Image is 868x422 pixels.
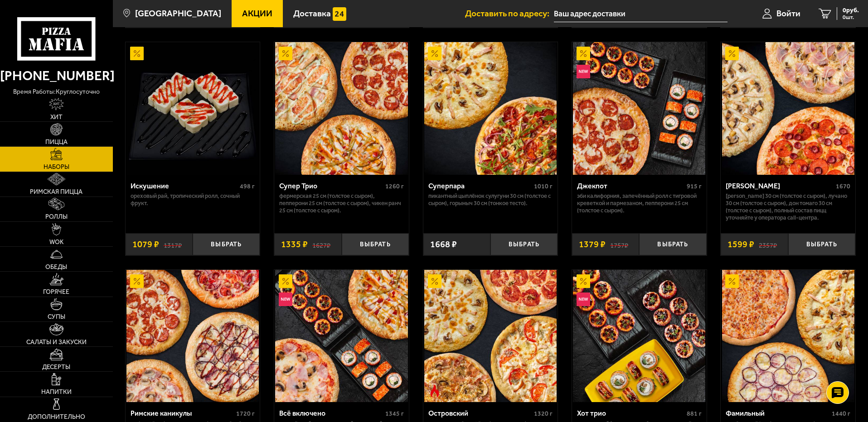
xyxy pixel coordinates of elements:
[131,192,255,207] p: Ореховый рай, Тропический ролл, Сочный фрукт.
[726,192,850,221] p: [PERSON_NAME] 30 см (толстое с сыром), Лучано 30 см (толстое с сыром), Дон Томаго 30 см (толстое ...
[572,270,707,402] a: АкционныйНовинкаХот трио
[279,409,383,417] div: Всё включено
[836,182,850,190] span: 1670
[126,270,260,402] a: АкционныйРимские каникулы
[45,214,68,220] span: Роллы
[725,47,739,60] img: Акционный
[279,182,383,190] div: Супер Трио
[385,410,404,417] span: 1345 г
[424,42,557,174] img: Суперпара
[577,47,590,60] img: Акционный
[45,139,68,145] span: Пицца
[577,293,590,306] img: Новинка
[687,410,702,417] span: 881 г
[385,182,404,190] span: 1260 г
[722,270,854,402] img: Фамильный
[554,5,727,22] input: Ваш адрес доставки
[722,42,854,174] img: Хет Трик
[428,274,441,288] img: Акционный
[428,192,553,207] p: Пикантный цыплёнок сулугуни 30 см (толстое с сыром), Горыныч 30 см (тонкое тесто).
[240,182,255,190] span: 498 г
[131,409,234,417] div: Римские каникулы
[534,182,553,190] span: 1010 г
[30,189,82,195] span: Римская пицца
[42,364,70,370] span: Десерты
[721,42,855,174] a: АкционныйХет Трик
[281,240,308,249] span: 1335 ₽
[573,42,705,174] img: Джекпот
[193,233,260,255] button: Выбрать
[275,270,407,402] img: Всё включено
[164,240,182,249] s: 1317 ₽
[48,314,65,320] span: Супы
[687,182,702,190] span: 915 г
[726,182,834,190] div: [PERSON_NAME]
[45,264,67,270] span: Обеды
[639,233,706,255] button: Выбрать
[424,270,557,402] img: Островский
[776,9,800,18] span: Войти
[577,192,702,214] p: Эби Калифорния, Запечённый ролл с тигровой креветкой и пармезаном, Пепперони 25 см (толстое с сыр...
[135,9,221,18] span: [GEOGRAPHIC_DATA]
[423,270,558,402] a: АкционныйОстрое блюдоОстровский
[279,293,292,306] img: Новинка
[423,42,558,174] a: АкционныйСуперпара
[132,240,159,249] span: 1079 ₽
[275,42,407,174] img: Супер Трио
[465,9,554,18] span: Доставить по адресу:
[573,270,705,402] img: Хот трио
[130,47,144,60] img: Акционный
[131,182,238,190] div: Искушение
[428,409,532,417] div: Островский
[843,14,859,20] span: 0 шт.
[279,47,292,60] img: Акционный
[428,384,441,398] img: Острое блюдо
[126,42,259,174] img: Искушение
[293,9,331,18] span: Доставка
[126,270,259,402] img: Римские каникулы
[279,274,292,288] img: Акционный
[490,233,558,255] button: Выбрать
[274,42,409,174] a: АкционныйСупер Трио
[721,270,855,402] a: АкционныйФамильный
[279,192,404,214] p: Фермерская 25 см (толстое с сыром), Пепперони 25 см (толстое с сыром), Чикен Ранч 25 см (толстое ...
[333,7,346,21] img: 15daf4d41897b9f0e9f617042186c801.svg
[577,182,684,190] div: Джекпот
[274,270,409,402] a: АкционныйНовинкаВсё включено
[726,409,829,417] div: Фамильный
[727,240,754,249] span: 1599 ₽
[126,42,260,174] a: АкционныйИскушение
[725,274,739,288] img: Акционный
[832,410,850,417] span: 1440 г
[44,164,69,170] span: Наборы
[843,7,859,14] span: 0 руб.
[312,240,330,249] s: 1627 ₽
[41,389,72,395] span: Напитки
[342,233,409,255] button: Выбрать
[430,240,457,249] span: 1668 ₽
[610,240,628,249] s: 1757 ₽
[428,47,441,60] img: Акционный
[43,289,69,295] span: Горячее
[579,240,606,249] span: 1379 ₽
[577,65,590,78] img: Новинка
[572,42,707,174] a: АкционныйНовинкаДжекпот
[577,274,590,288] img: Акционный
[26,339,87,345] span: Салаты и закуски
[236,410,255,417] span: 1720 г
[759,240,777,249] s: 2357 ₽
[534,410,553,417] span: 1320 г
[50,114,63,120] span: Хит
[577,409,684,417] div: Хот трио
[428,182,532,190] div: Суперпара
[788,233,855,255] button: Выбрать
[28,414,85,420] span: Дополнительно
[130,274,144,288] img: Акционный
[49,239,63,245] span: WOK
[242,9,272,18] span: Акции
